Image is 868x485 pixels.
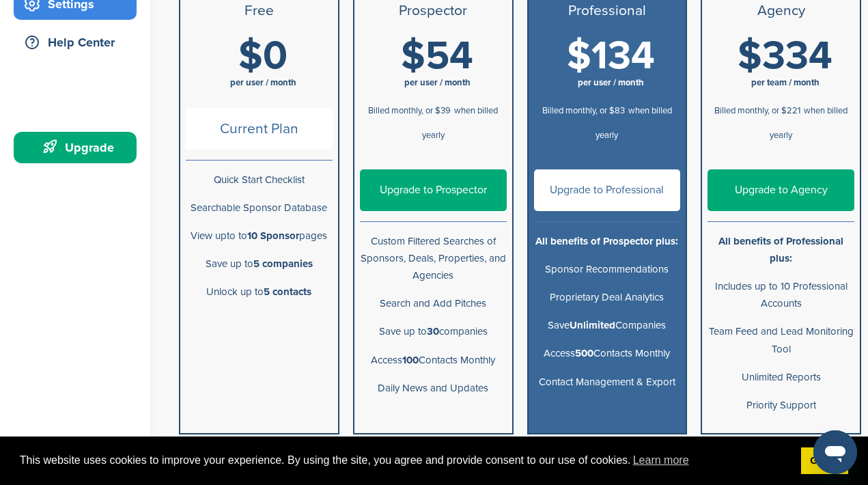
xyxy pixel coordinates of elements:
[360,352,507,369] p: Access Contacts Monthly
[360,233,507,285] p: Custom Filtered Searches of Sponsors, Deals, Properties, and Agencies
[708,169,854,211] a: Upgrade to Agency
[404,77,471,88] span: per user / month
[402,354,419,366] b: 100
[534,169,681,211] a: Upgrade to Professional
[714,105,800,116] span: Billed monthly, or $221
[186,255,333,273] p: Save up to
[422,105,499,141] span: when billed yearly
[360,169,507,211] a: Upgrade to Prospector
[718,235,843,264] b: All benefits of Professional plus:
[534,317,681,334] p: Save Companies
[186,227,333,245] p: View upto to pages
[186,199,333,217] p: Searchable Sponsor Database
[20,135,137,160] div: Upgrade
[247,230,299,242] b: 10 Sponsor
[534,374,681,391] p: Contact Management & Export
[360,295,507,312] p: Search and Add Pitches
[708,323,854,357] p: Team Feed and Lead Monitoring Tool
[186,3,333,19] h3: Free
[575,347,593,359] b: 500
[230,77,296,88] span: per user / month
[20,30,137,55] div: Help Center
[264,286,311,298] b: 5 contacts
[534,3,681,19] h3: Professional
[401,32,473,80] span: $54
[535,235,678,247] b: All benefits of Prospector plus:
[738,32,832,80] span: $334
[801,447,848,475] a: dismiss cookie message
[751,77,820,88] span: per team / month
[20,450,790,471] span: This website uses cookies to improve your experience. By using the site, you agree and provide co...
[253,258,313,270] b: 5 companies
[186,283,333,301] p: Unlock up to
[534,261,681,278] p: Sponsor Recommendations
[534,345,681,362] p: Access Contacts Monthly
[427,325,439,337] b: 30
[708,369,854,386] p: Unlimited Reports
[186,108,333,150] span: Current Plan
[708,397,854,414] p: Priority Support
[368,105,451,116] span: Billed monthly, or $39
[186,171,333,189] p: Quick Start Checklist
[631,450,691,471] a: learn more about cookies
[14,132,137,163] a: Upgrade
[567,32,655,80] span: $134
[360,380,507,397] p: Daily News and Updates
[542,105,625,116] span: Billed monthly, or $83
[813,430,857,474] iframe: 開啟傳訊視窗按鈕
[14,27,137,58] a: Help Center
[708,3,854,19] h3: Agency
[360,323,507,340] p: Save up to companies
[360,3,507,19] h3: Prospector
[238,32,288,80] span: $0
[578,77,644,88] span: per user / month
[596,105,672,141] span: when billed yearly
[534,289,681,306] p: Proprietary Deal Analytics
[570,319,615,331] b: Unlimited
[708,278,854,312] p: Includes up to 10 Professional Accounts
[770,105,848,141] span: when billed yearly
